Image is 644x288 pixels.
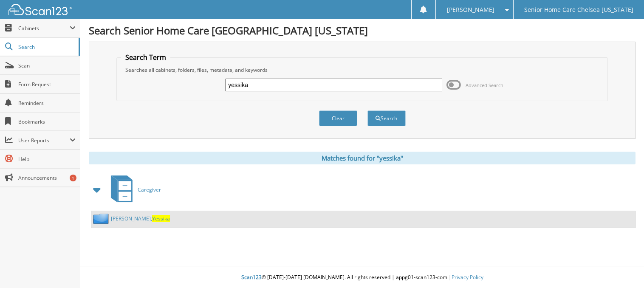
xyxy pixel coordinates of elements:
[70,175,76,181] div: 1
[18,155,76,163] span: Help
[121,66,603,73] div: Searches all cabinets, folders, files, metadata, and keywords
[152,215,170,222] span: Yessika
[18,62,76,69] span: Scan
[80,267,644,288] div: © [DATE]-[DATE] [DOMAIN_NAME]. All rights reserved | appg01-scan123-com |
[319,110,357,126] button: Clear
[466,82,503,88] span: Advanced Search
[8,4,72,15] img: scan123-logo-white.svg
[524,7,633,12] span: Senior Home Care Chelsea [US_STATE]
[138,186,161,193] span: Caregiver
[241,274,262,281] span: Scan123
[18,99,76,107] span: Reminders
[447,7,494,12] span: [PERSON_NAME]
[367,110,406,126] button: Search
[121,53,170,62] legend: Search Term
[18,43,74,51] span: Search
[106,173,161,206] a: Caregiver
[89,152,636,164] div: Matches found for "yessika"
[111,215,170,222] a: [PERSON_NAME],Yessika
[452,274,483,281] a: Privacy Policy
[93,213,111,224] img: folder2.png
[18,81,76,88] span: Form Request
[18,25,70,32] span: Cabinets
[89,23,636,37] h1: Search Senior Home Care [GEOGRAPHIC_DATA] [US_STATE]
[18,174,76,181] span: Announcements
[18,118,76,125] span: Bookmarks
[18,137,70,144] span: User Reports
